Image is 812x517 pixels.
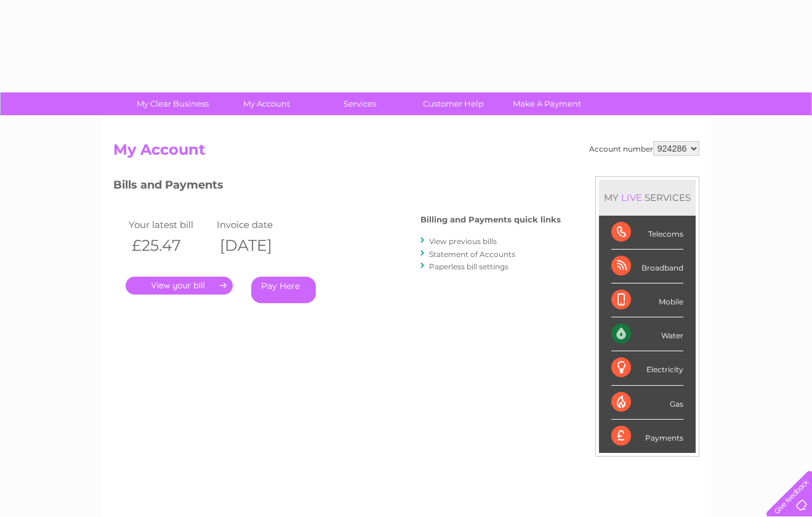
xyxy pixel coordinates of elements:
a: Statement of Accounts [429,250,515,259]
a: Services [309,92,411,115]
div: Electricity [611,351,683,385]
th: [DATE] [214,233,302,258]
td: Invoice date [214,216,302,233]
div: Water [611,317,683,351]
div: Mobile [611,283,683,317]
div: LIVE [619,192,645,203]
div: MY SERVICES [599,180,696,215]
a: My Clear Business [122,92,223,115]
a: Customer Help [403,92,504,115]
a: Pay Here [251,277,316,303]
div: Payments [611,420,683,453]
a: . [126,277,233,295]
h4: Billing and Payments quick links [420,215,561,224]
a: Make A Payment [496,92,598,115]
a: View previous bills [429,237,497,246]
th: £25.47 [126,233,214,258]
a: Paperless bill settings [429,262,509,271]
h3: Bills and Payments [113,176,561,198]
h2: My Account [113,141,699,165]
div: Gas [611,386,683,420]
div: Broadband [611,250,683,283]
td: Your latest bill [126,216,214,233]
div: Telecoms [611,216,683,250]
div: Account number [589,141,699,156]
a: My Account [215,92,317,115]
